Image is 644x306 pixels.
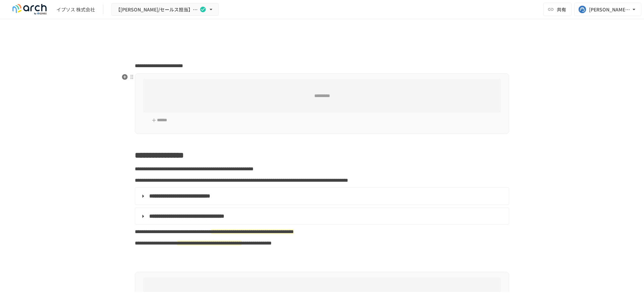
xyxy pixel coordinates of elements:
button: 共有 [543,3,572,16]
img: logo-default@2x-9cf2c760.svg [8,4,51,15]
button: 【[PERSON_NAME]/セールス担当】イプソス株式会社様_初期設定サポート [111,3,219,16]
span: 共有 [557,6,566,13]
div: [PERSON_NAME][EMAIL_ADDRESS][DOMAIN_NAME] [589,5,631,14]
button: [PERSON_NAME][EMAIL_ADDRESS][DOMAIN_NAME] [574,3,641,16]
div: イプソス 株式会社 [56,6,95,13]
span: 【[PERSON_NAME]/セールス担当】イプソス株式会社様_初期設定サポート [116,5,198,14]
